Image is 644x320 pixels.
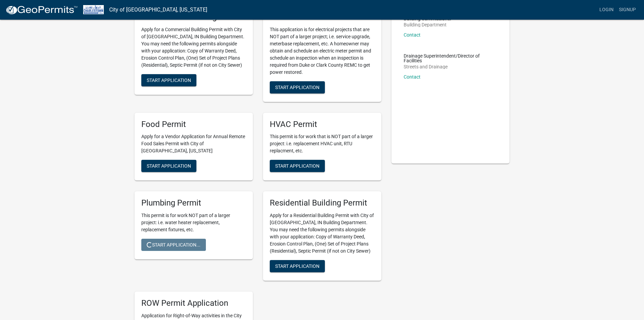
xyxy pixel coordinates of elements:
[141,26,246,69] p: Apply for a Commercial Building Permit with City of [GEOGRAPHIC_DATA], IN Building Department. Yo...
[404,32,421,38] a: Contact
[141,298,246,308] h5: ROW Permit Application
[141,198,246,208] h5: Plumbing Permit
[404,16,452,21] p: Building Commissioner
[275,84,319,90] span: Start Application
[141,212,246,233] p: This permit is for work NOT part of a larger project: i.e. water heater replacement, replacement ...
[270,133,375,154] p: This permit is for work that is NOT part of a larger project: i.e. replacement HVAC unit, RTU rep...
[270,212,375,255] p: Apply for a Residential Building Permit with City of [GEOGRAPHIC_DATA], IN Building Department. Y...
[147,242,200,248] span: Start Application...
[109,4,207,16] a: City of [GEOGRAPHIC_DATA], [US_STATE]
[270,26,375,76] p: This application is for electrical projects that are NOT part of a larger project; i.e. service u...
[404,64,498,69] p: Streets and Drainage
[404,22,452,27] p: Building Department
[275,163,319,169] span: Start Application
[141,120,246,129] h5: Food Permit
[616,3,639,16] a: Signup
[270,198,375,208] h5: Residential Building Permit
[275,263,319,269] span: Start Application
[270,260,325,272] button: Start Application
[404,74,421,80] a: Contact
[141,239,206,251] button: Start Application...
[141,74,196,86] button: Start Application
[147,77,191,83] span: Start Application
[270,160,325,172] button: Start Application
[141,133,246,154] p: Apply for a Vendor Application for Annual Remote Food Sales Permit with City of [GEOGRAPHIC_DATA]...
[147,163,191,169] span: Start Application
[141,160,196,172] button: Start Application
[597,3,616,16] a: Login
[270,120,375,129] h5: HVAC Permit
[404,54,498,63] p: Drainage Superintendent/Director of Facilities
[83,5,104,14] img: City of Charlestown, Indiana
[270,81,325,93] button: Start Application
